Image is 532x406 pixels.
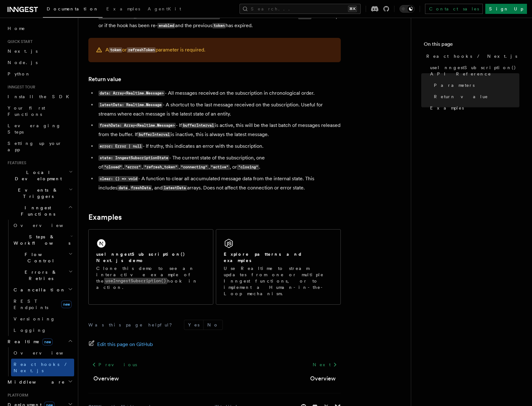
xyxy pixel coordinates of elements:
[11,220,74,231] a: Overview
[485,4,527,14] a: Sign Up
[88,340,153,349] a: Edit this page on GitHub
[93,374,119,383] a: Overview
[124,164,142,170] code: "error"
[97,12,341,30] li: - A function that will be called if no is available, or if the hook has been re- and the previous...
[97,100,341,118] li: - A shortcut to the last message received on the subscription. Useful for streams where each mess...
[88,213,122,222] a: Examples
[5,57,74,68] a: Node.js
[430,64,519,77] span: useInngestSubscription() API Reference
[237,164,259,170] code: "closing"
[127,47,156,53] code: refreshToken
[98,102,163,108] code: latestData: Realtime.Message
[109,47,122,53] code: token
[5,85,35,90] span: Inngest tour
[8,49,38,54] span: Next.js
[138,132,171,137] code: bufferInterval
[431,80,519,91] a: Parameters
[8,105,45,117] span: Your first Functions
[42,338,53,345] span: new
[348,6,357,12] kbd: ⌘K
[157,23,175,28] code: enabled
[97,340,153,349] span: Edit this page on GitHub
[5,220,74,336] div: Inngest Functions
[97,89,341,98] li: - All messages received on the subscription in chronological order.
[104,278,167,284] code: useInngestSubscription()
[148,6,181,11] span: AgentKit
[5,338,53,345] span: Realtime
[11,296,74,313] a: REST Endpointsnew
[184,320,203,330] button: Yes
[224,265,333,297] p: Use Realtime to stream updates from one or multiple Inngest functions, or to implement a Human-in...
[11,284,74,296] button: Cancellation
[11,231,74,249] button: Steps & Workflows
[11,359,74,376] a: React hooks / Next.js
[434,82,475,88] span: Parameters
[182,123,215,128] code: bufferInterval
[11,269,68,282] span: Errors & Retries
[11,287,66,293] span: Cancellation
[11,234,70,246] span: Steps & Workflows
[426,53,517,59] span: React hooks / Next.js
[98,91,165,96] code: data: Array<Realtime.Message>
[14,328,46,333] span: Logging
[88,75,121,84] a: Return value
[5,45,74,57] a: Next.js
[117,185,128,191] code: data
[97,121,341,139] li: - If is active, this will be the last batch of messages released from the buffer. If is inactive,...
[212,23,226,28] code: token
[105,45,205,55] p: A or parameter is required.
[97,153,341,172] li: - The current state of the subscription, one of , , , , , or .
[8,141,62,152] span: Setting up your app
[5,91,74,102] a: Install the SDK
[143,164,178,170] code: "refresh_token"
[5,23,74,34] a: Home
[424,40,519,51] h4: On this page
[425,4,483,14] a: Contact sales
[88,322,176,328] p: Was this page helpful?
[8,123,61,134] span: Leveraging Steps
[47,6,99,11] span: Documentation
[97,142,341,151] li: - If truthy, this indicates an error with the subscription.
[43,2,103,18] a: Documentation
[5,169,69,182] span: Local Development
[11,313,74,325] a: Versioning
[11,266,74,284] button: Errors & Retries
[5,160,26,165] span: Features
[11,249,74,266] button: Flow Control
[224,251,333,264] h2: Explore patterns and examples
[5,379,65,385] span: Middleware
[96,251,205,264] h2: useInngestSubscription() Next.js demo
[5,68,74,80] a: Python
[5,187,69,200] span: Events & Triggers
[8,71,31,76] span: Python
[88,229,213,305] a: useInngestSubscription() Next.js demoClone this demo to see an interactive example of theuseInnge...
[98,123,176,128] code: freshData: Array<Realtime.Message>
[103,164,123,170] code: "closed"
[8,94,73,99] span: Install the SDK
[106,6,140,11] span: Examples
[98,144,143,149] code: error: Error | null
[14,223,79,228] span: Overview
[428,102,519,114] a: Examples
[5,102,74,120] a: Your first Functions
[310,374,336,383] a: Overview
[430,105,464,111] span: Examples
[11,325,74,336] a: Logging
[5,184,74,202] button: Events & Triggers
[239,4,361,14] button: Search...⌘K
[97,174,341,193] li: - A function to clear all accumulated message data from the internal state. This includes , , and...
[8,25,25,32] span: Home
[61,301,72,308] span: new
[5,138,74,155] a: Setting up your app
[14,350,79,355] span: Overview
[5,205,68,217] span: Inngest Functions
[163,185,187,191] code: latestData
[424,51,519,62] a: React hooks / Next.js
[5,393,28,398] span: Platform
[180,164,209,170] code: "connecting"
[434,93,488,100] span: Return value
[14,362,69,373] span: React hooks / Next.js
[5,202,74,220] button: Inngest Functions
[5,376,74,388] button: Middleware
[5,336,74,347] button: Realtimenew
